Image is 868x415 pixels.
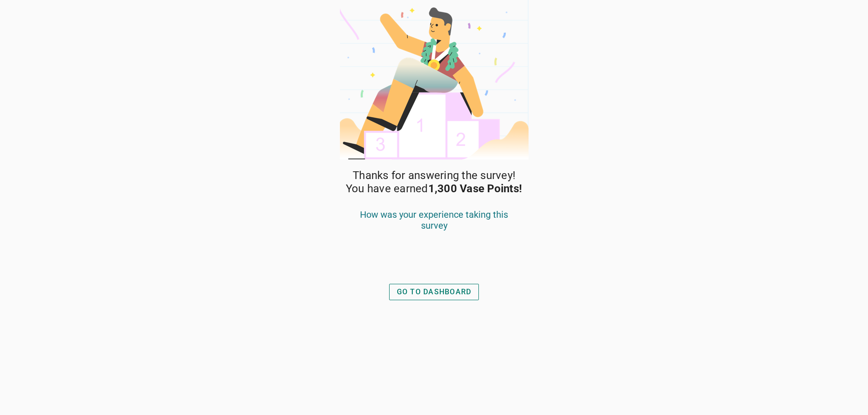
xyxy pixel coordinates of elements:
[353,169,515,182] span: Thanks for answering the survey!
[346,182,522,195] span: You have earned
[428,182,523,195] strong: 1,300 Vase Points!
[349,209,519,240] div: How was your experience taking this survey
[397,287,472,297] div: GO TO DASHBOARD
[389,284,479,300] button: GO TO DASHBOARD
